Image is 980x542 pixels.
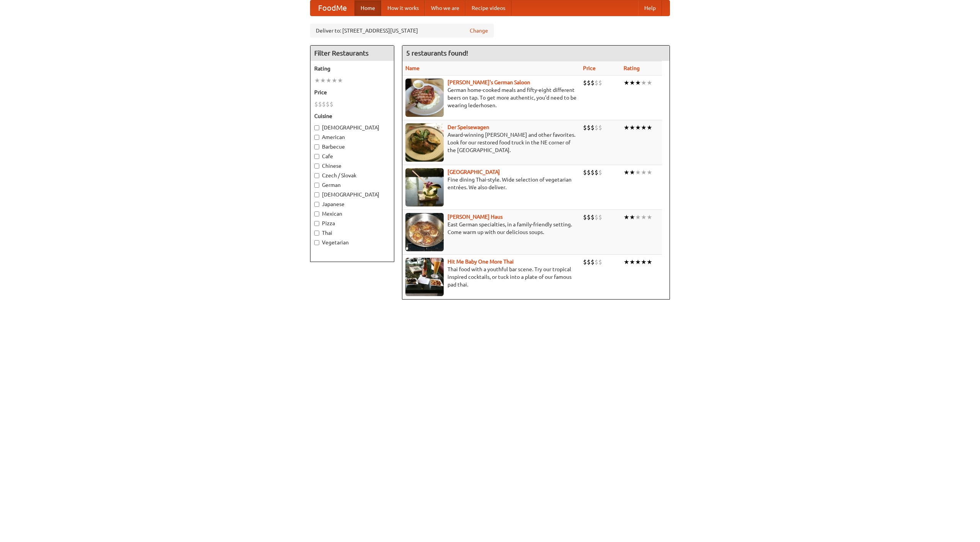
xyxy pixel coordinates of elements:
input: [DEMOGRAPHIC_DATA] [314,192,319,197]
li: $ [583,168,587,177]
li: ★ [624,213,629,221]
input: [DEMOGRAPHIC_DATA] [314,125,319,130]
li: $ [591,213,595,221]
li: ★ [635,123,641,132]
li: $ [587,213,591,221]
a: How it works [381,0,425,16]
label: Cafe [314,152,390,160]
li: ★ [624,168,629,177]
li: $ [314,100,318,108]
li: $ [587,168,591,177]
a: Home [354,0,381,16]
a: Who we are [425,0,465,16]
a: Recipe videos [465,0,511,16]
li: ★ [629,79,635,87]
li: ★ [647,79,652,87]
input: Thai [314,231,319,236]
li: ★ [629,168,635,177]
li: $ [318,100,322,108]
li: ★ [326,76,332,85]
img: babythai.jpg [405,258,444,296]
a: Der Speisewagen [448,124,489,130]
a: [PERSON_NAME] Haus [448,214,503,220]
input: Japanese [314,202,319,207]
a: Hit Me Baby One More Thai [448,259,514,265]
li: $ [595,123,598,132]
h4: Filter Restaurants [310,46,394,61]
li: $ [322,100,326,108]
li: ★ [647,213,652,221]
li: $ [595,168,598,177]
p: Fine dining Thai-style. Wide selection of vegetarian entrées. We also deliver. [405,176,577,191]
li: $ [326,100,330,108]
li: $ [583,79,587,87]
li: ★ [624,123,629,132]
b: [GEOGRAPHIC_DATA] [448,169,500,175]
li: ★ [641,168,647,177]
li: ★ [629,258,635,266]
li: ★ [647,168,652,177]
input: Barbecue [314,144,319,149]
li: ★ [624,79,629,87]
li: ★ [629,123,635,132]
p: German home-cooked meals and fifty-eight different beers on tap. To get more authentic, you'd nee... [405,86,577,109]
a: [PERSON_NAME]'s German Saloon [448,79,530,85]
input: American [314,135,319,140]
li: ★ [641,213,647,221]
p: Award-winning [PERSON_NAME] and other favorites. Look for our restored food truck in the NE corne... [405,131,577,154]
li: $ [583,213,587,221]
li: ★ [635,213,641,221]
li: $ [591,123,595,132]
input: Vegetarian [314,240,319,245]
input: Pizza [314,221,319,226]
a: Help [638,0,662,16]
label: Japanese [314,200,390,208]
input: Chinese [314,164,319,169]
label: [DEMOGRAPHIC_DATA] [314,191,390,198]
a: FoodMe [310,0,354,16]
li: $ [598,258,602,266]
label: German [314,181,390,189]
li: ★ [337,76,343,85]
h5: Cuisine [314,112,390,120]
li: $ [595,258,598,266]
label: Thai [314,229,390,237]
p: East German specialties, in a family-friendly setting. Come warm up with our delicious soups. [405,221,577,236]
li: $ [587,258,591,266]
li: $ [587,79,591,87]
li: $ [591,258,595,266]
label: Chinese [314,162,390,170]
input: Cafe [314,154,319,159]
li: $ [598,79,602,87]
li: ★ [641,123,647,132]
img: kohlhaus.jpg [405,213,444,251]
li: $ [587,123,591,132]
li: ★ [635,168,641,177]
h5: Price [314,88,390,96]
li: $ [330,100,333,108]
a: Name [405,65,420,71]
label: Pizza [314,219,390,227]
li: ★ [641,258,647,266]
li: ★ [629,213,635,221]
label: [DEMOGRAPHIC_DATA] [314,124,390,131]
a: Price [583,65,596,71]
li: ★ [647,258,652,266]
li: $ [583,123,587,132]
div: Deliver to: [STREET_ADDRESS][US_STATE] [310,24,494,38]
img: satay.jpg [405,168,444,206]
a: Change [470,27,488,34]
img: speisewagen.jpg [405,123,444,162]
li: ★ [320,76,326,85]
li: ★ [641,79,647,87]
li: ★ [635,79,641,87]
li: ★ [314,76,320,85]
li: $ [595,213,598,221]
h5: Rating [314,65,390,72]
li: ★ [332,76,337,85]
ng-pluralize: 5 restaurants found! [406,49,468,57]
li: $ [583,258,587,266]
